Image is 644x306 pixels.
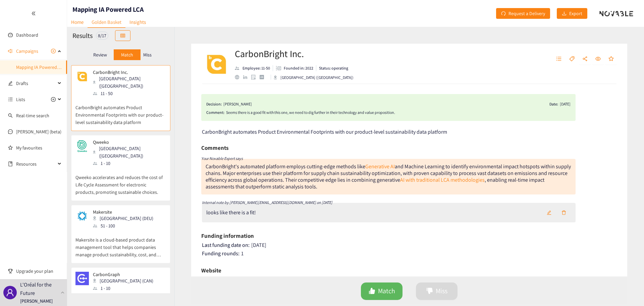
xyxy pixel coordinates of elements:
[202,250,618,257] div: 1
[361,282,402,300] button: likeMatch
[235,47,354,60] h2: CarbonBright Inc.
[560,101,571,107] div: [DATE]
[569,56,575,62] span: tag
[93,145,165,160] div: [GEOGRAPHIC_DATA] ([GEOGRAPHIC_DATA])
[582,56,588,62] span: share-alt
[556,56,561,62] span: unordered-list
[8,269,13,273] span: trophy
[93,285,157,292] div: 1 - 10
[16,32,38,38] a: Dashboard
[566,54,578,64] button: tag
[608,56,614,62] span: star
[202,250,239,257] span: Funding rounds:
[260,75,268,79] a: crunchbase
[6,289,14,297] span: user
[562,11,567,16] span: download
[201,143,228,153] h6: Comments
[561,210,566,216] span: delete
[226,109,571,116] div: Seems there is a good fit with this one, we need to dig further in their technology and value pro...
[235,75,243,79] a: website
[93,90,165,97] div: 11 - 50
[243,75,251,79] a: linkedin
[542,207,556,218] button: edit
[202,200,332,205] i: Internal note by [PERSON_NAME][EMAIL_ADDRESS][DOMAIN_NAME] on [DATE]
[72,5,144,14] h1: Mapping IA Powered LCA
[8,162,13,166] span: book
[16,77,56,90] span: Drafts
[120,33,125,39] span: table
[93,70,161,75] p: CarbonBright Inc.
[202,242,250,249] span: Last funding date on:
[93,75,165,90] div: [GEOGRAPHIC_DATA] ([GEOGRAPHIC_DATA])
[75,97,166,126] p: CarbonBright automates Product Environmental Footprints with our product-level sustainability dat...
[16,264,62,278] span: Upgrade your plan
[436,286,447,296] span: Miss
[51,97,56,102] span: plus-circle
[235,65,273,71] li: Employees
[569,10,582,17] span: Export
[496,8,550,19] button: redoRequest a Delivery
[365,163,395,170] a: Generative AI
[369,288,375,295] span: like
[75,209,89,223] img: Snapshot of the company's website
[273,65,316,71] li: Founded in year
[20,280,58,297] p: L'Oréal for the Future
[16,157,56,171] span: Resources
[416,282,458,300] button: dislikeMiss
[16,44,38,58] span: Campaigns
[75,229,166,258] p: Makersite is a cloud-based product data management tool that helps companies manage product susta...
[508,10,545,17] span: Request a Delivery
[557,8,587,19] button: downloadExport
[75,139,89,153] img: Snapshot of the company's website
[67,17,88,27] a: Home
[223,101,252,107] div: [PERSON_NAME]
[8,81,13,86] span: edit
[115,30,130,41] button: table
[400,176,485,183] a: AI with traditional LCA methodologies
[93,139,161,145] p: Qweeko
[284,65,313,71] p: Founded in: 2022
[605,54,617,64] button: star
[553,54,565,64] button: unordered-list
[251,75,260,80] a: google maps
[201,265,221,275] h6: Website
[75,272,89,285] img: Snapshot of the company's website
[8,49,13,53] span: sound
[143,52,152,57] p: Miss
[243,65,270,71] p: Employee: 11-50
[93,277,157,285] div: [GEOGRAPHIC_DATA] (CAN)
[75,70,89,83] img: Snapshot of the company's website
[206,101,222,107] span: Decision:
[93,222,157,229] div: 51 - 100
[16,129,61,135] a: [PERSON_NAME] (beta)
[16,113,49,119] a: Real-time search
[93,160,165,167] div: 1 - 10
[556,207,571,218] button: delete
[501,11,506,16] span: redo
[426,288,433,295] span: dislike
[20,297,53,305] p: [PERSON_NAME]
[202,128,447,135] span: CarbonBright automates Product Environmental Footprints with our product-level sustainability dat...
[88,17,125,28] a: Golden Basket
[16,64,66,70] a: Mapping IA Powered LCA
[203,50,230,77] img: Company Logo
[8,97,13,102] span: unordered-list
[206,109,224,116] span: Comment:
[93,272,153,277] p: CarbonGraph
[549,101,558,107] span: Date:
[31,11,36,16] span: double-left
[378,286,395,296] span: Match
[125,17,150,27] a: Insights
[121,52,133,57] p: Match
[592,54,604,64] button: eye
[579,54,591,64] button: share-alt
[93,209,153,215] p: Makersite
[93,215,157,222] div: [GEOGRAPHIC_DATA] (DEU)
[535,233,644,306] iframe: Chat Widget
[51,49,56,53] span: plus-circle
[96,32,108,40] div: 8 / 17
[316,65,348,71] li: Status
[319,65,348,71] p: Status: operating
[16,141,62,155] a: My favourites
